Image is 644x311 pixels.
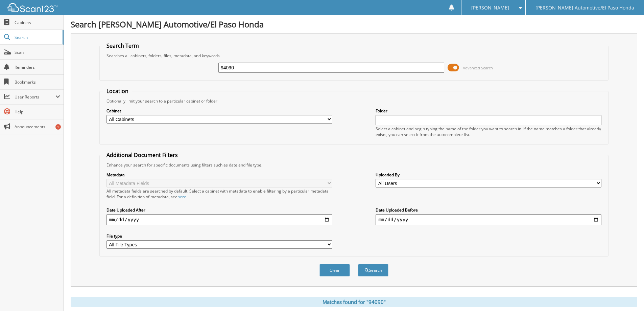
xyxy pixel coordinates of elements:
[103,98,605,104] div: Optionally limit your search to a particular cabinet or folder
[471,6,509,10] span: [PERSON_NAME]
[55,124,61,130] div: 1
[15,20,60,25] span: Cabinets
[358,264,388,276] button: Search
[376,207,601,213] label: Date Uploaded Before
[106,207,332,213] label: Date Uploaded After
[376,108,601,114] label: Folder
[7,3,57,12] img: scan123-logo-white.svg
[106,188,332,200] div: All metadata fields are searched by default. Select a cabinet with metadata to enable filtering b...
[15,49,60,55] span: Scan
[103,151,181,159] legend: Additional Document Filters
[15,94,55,100] span: User Reports
[15,109,60,115] span: Help
[376,214,601,225] input: end
[376,126,601,137] div: Select a cabinet and begin typing the name of the folder you want to search in. If the name match...
[103,162,605,168] div: Enhance your search for specific documents using filters such as date and file type.
[106,214,332,225] input: start
[535,6,634,10] span: [PERSON_NAME] Automotive/El Paso Honda
[15,35,59,40] span: Search
[71,19,637,30] h1: Search [PERSON_NAME] Automotive/El Paso Honda
[15,64,60,70] span: Reminders
[106,233,332,239] label: File type
[103,87,132,95] legend: Location
[71,297,637,307] div: Matches found for "94090"
[103,42,142,49] legend: Search Term
[15,124,60,130] span: Announcements
[177,194,186,200] a: here
[376,172,601,178] label: Uploaded By
[15,79,60,85] span: Bookmarks
[319,264,350,276] button: Clear
[463,65,493,70] span: Advanced Search
[106,108,332,114] label: Cabinet
[106,172,332,178] label: Metadata
[103,53,605,59] div: Searches all cabinets, folders, files, metadata, and keywords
